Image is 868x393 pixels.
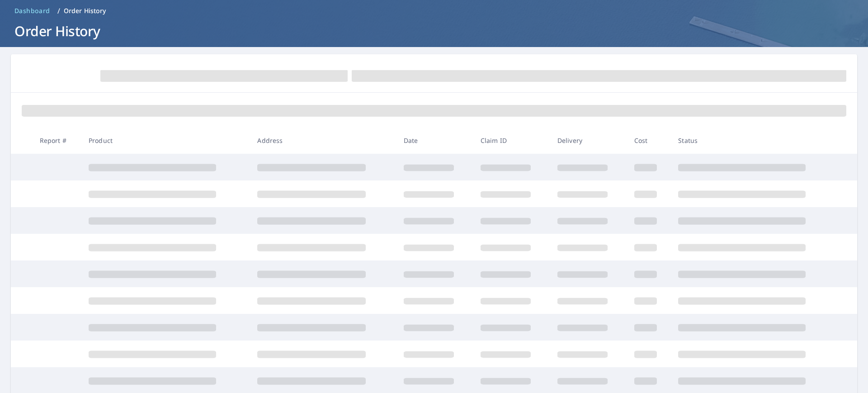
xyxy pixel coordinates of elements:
[671,127,840,154] th: Status
[396,127,473,154] th: Date
[473,127,550,154] th: Claim ID
[14,6,50,15] span: Dashboard
[81,127,250,154] th: Product
[11,4,54,18] a: Dashboard
[550,127,627,154] th: Delivery
[250,127,396,154] th: Address
[11,4,857,18] nav: breadcrumb
[57,5,60,16] li: /
[11,22,857,40] h1: Order History
[627,127,671,154] th: Cost
[33,127,81,154] th: Report #
[64,6,106,15] p: Order History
